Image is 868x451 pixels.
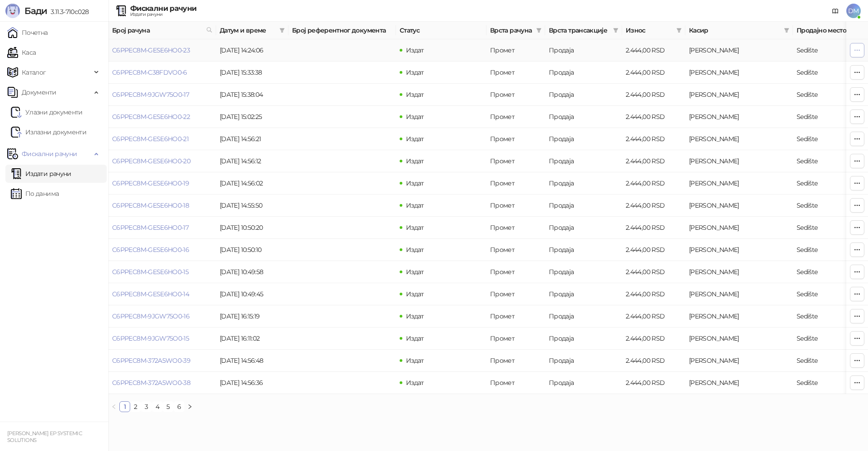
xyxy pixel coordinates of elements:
[685,172,793,195] td: Darko Marković
[406,68,424,76] span: Издат
[685,283,793,305] td: Darko Marković
[406,201,424,209] span: Издат
[112,268,189,276] a: C6PPEC8M-GESE6HO0-15
[685,22,793,39] th: Касир
[131,402,141,412] a: 2
[108,84,216,106] td: C6PPEC8M-9JGW75O0-17
[689,25,780,35] span: Касир
[486,172,545,195] td: Промет
[278,24,287,37] span: filter
[174,401,184,412] li: 6
[216,195,288,217] td: [DATE] 14:55:50
[622,261,685,283] td: 2.444,00 RSD
[112,135,189,143] a: C6PPEC8M-GESE6HO0-21
[545,328,622,350] td: Продаја
[108,39,216,62] td: C6PPEC8M-GESE6HO0-23
[174,402,184,412] a: 6
[406,334,424,342] span: Издат
[685,328,793,350] td: Darko Marković
[406,223,424,232] span: Издат
[216,350,288,372] td: [DATE] 14:56:48
[216,305,288,328] td: [DATE] 16:15:19
[545,106,622,128] td: Продаја
[112,379,190,387] a: C6PPEC8M-372A5WO0-38
[622,106,685,128] td: 2.444,00 RSD
[216,261,288,283] td: [DATE] 10:49:58
[11,103,83,121] a: Ulazni dokumentiУлазни документи
[216,217,288,239] td: [DATE] 10:50:20
[486,239,545,261] td: Промет
[216,328,288,350] td: [DATE] 16:11:02
[112,334,189,342] a: C6PPEC8M-9JGW75O0-15
[108,22,216,39] th: Број рачуна
[622,217,685,239] td: 2.444,00 RSD
[112,201,189,209] a: C6PPEC8M-GESE6HO0-18
[216,84,288,106] td: [DATE] 15:38:04
[486,350,545,372] td: Промет
[22,83,56,101] span: Документи
[685,39,793,62] td: Darko Marković
[622,195,685,217] td: 2.444,00 RSD
[685,217,793,239] td: Darko Marković
[406,135,424,143] span: Издат
[611,24,620,37] span: filter
[406,356,424,365] span: Издат
[108,195,216,217] td: C6PPEC8M-GESE6HO0-18
[142,402,151,412] a: 3
[490,25,533,35] span: Врста рачуна
[11,185,59,203] a: По данима
[486,106,545,128] td: Промет
[406,113,424,121] span: Издат
[784,28,789,33] span: filter
[486,195,545,217] td: Промет
[685,62,793,84] td: Darko Marković
[130,401,141,412] li: 2
[108,239,216,261] td: C6PPEC8M-GESE6HO0-16
[622,172,685,195] td: 2.444,00 RSD
[108,261,216,283] td: C6PPEC8M-GESE6HO0-15
[22,63,46,81] span: Каталог
[406,268,424,276] span: Издат
[22,145,77,163] span: Фискални рачуни
[622,305,685,328] td: 2.444,00 RSD
[545,305,622,328] td: Продаја
[486,305,545,328] td: Промет
[622,372,685,394] td: 2.444,00 RSD
[545,39,622,62] td: Продаја
[685,372,793,394] td: Darko Marković
[24,5,47,16] span: Бади
[545,128,622,150] td: Продаја
[11,123,86,141] a: Излазни документи
[406,312,424,320] span: Издат
[130,5,196,12] div: Фискални рачуни
[47,8,89,16] span: 3.11.3-710c028
[622,350,685,372] td: 2.444,00 RSD
[279,28,285,33] span: filter
[7,430,82,443] small: [PERSON_NAME] EP SYSTEMIC SOLUTIONS
[112,223,189,232] a: C6PPEC8M-GESE6HO0-17
[545,62,622,84] td: Продаја
[108,217,216,239] td: C6PPEC8M-GESE6HO0-17
[685,106,793,128] td: Darko Marković
[486,150,545,172] td: Промет
[685,239,793,261] td: Darko Marković
[216,128,288,150] td: [DATE] 14:56:21
[112,246,189,254] a: C6PPEC8M-GESE6HO0-16
[396,22,486,39] th: Статус
[216,106,288,128] td: [DATE] 15:02:25
[7,24,48,42] a: Почетна
[685,84,793,106] td: Darko Marković
[216,283,288,305] td: [DATE] 10:49:45
[545,217,622,239] td: Продаја
[112,157,190,165] a: C6PPEC8M-GESE6HO0-20
[112,179,189,187] a: C6PPEC8M-GESE6HO0-19
[545,172,622,195] td: Продаја
[545,22,622,39] th: Врста трансакције
[545,195,622,217] td: Продаја
[108,283,216,305] td: C6PPEC8M-GESE6HO0-14
[163,402,173,412] a: 5
[5,4,20,18] img: Logo
[486,62,545,84] td: Промет
[163,401,174,412] li: 5
[622,62,685,84] td: 2.444,00 RSD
